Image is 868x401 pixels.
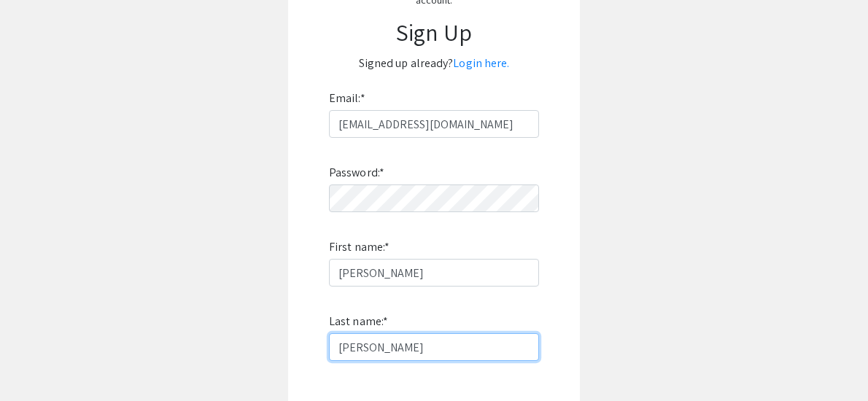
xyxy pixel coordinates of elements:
a: Login here. [453,55,509,71]
label: First name: [329,235,390,259]
iframe: Chat [11,335,62,390]
label: Last name: [329,310,388,333]
h1: Sign Up [303,18,565,46]
p: Signed up already? [303,52,565,75]
label: Password: [329,161,384,184]
label: Email: [329,87,365,110]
